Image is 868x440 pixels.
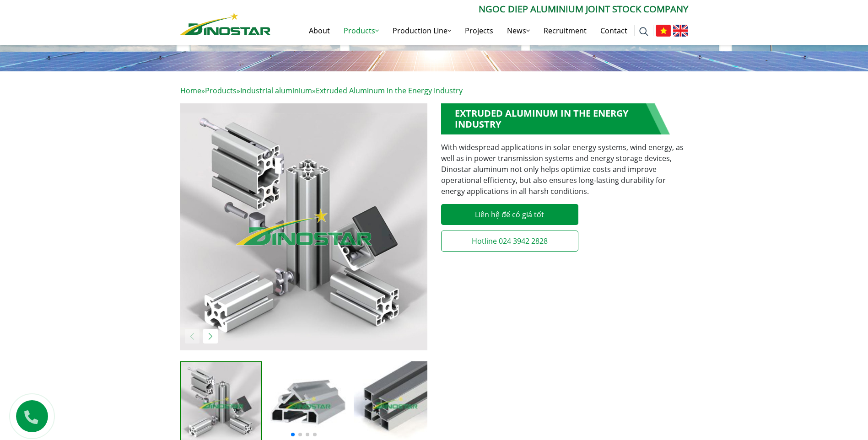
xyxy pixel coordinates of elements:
a: Products [337,16,386,45]
a: Industrial aluminium [240,86,312,96]
span: » » » [180,86,463,96]
a: Hotline 024 3942 2828 [441,231,578,252]
span: Extruded Aluminum in the Energy Industry [316,86,463,96]
a: Production Line [386,16,458,45]
a: Projects [458,16,500,45]
a: Products [205,86,237,96]
a: News [500,16,537,45]
img: khung-bang-tai-7.jpg [180,103,427,350]
img: Nhôm Dinostar [180,12,271,35]
div: Next slide [203,329,218,343]
div: 1 / 6 [180,103,427,350]
a: Recruitment [537,16,593,45]
p: Ngoc Diep Aluminium Joint Stock Company [271,2,688,16]
h1: Extruded Aluminum in the Energy Industry [441,103,670,134]
img: English [673,25,688,37]
img: Tiếng Việt [656,25,671,37]
a: About [302,16,337,45]
a: Contact [593,16,634,45]
img: search [639,27,648,36]
p: With widespread applications in solar energy systems, wind energy, as well as in power transmissi... [441,142,688,197]
a: Home [180,86,201,96]
a: Liên hệ để có giá tốt [441,204,578,225]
